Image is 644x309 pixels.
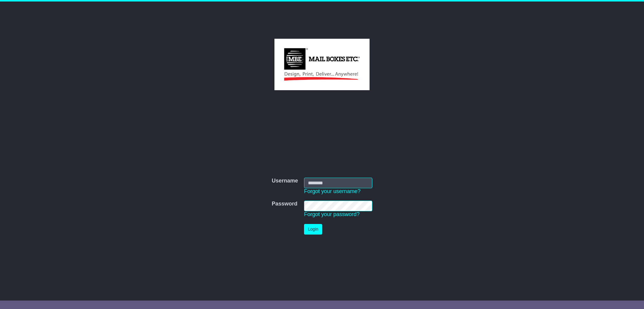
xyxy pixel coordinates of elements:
[272,178,298,184] label: Username
[304,211,360,217] a: Forgot your password?
[272,201,297,207] label: Password
[304,224,322,235] button: Login
[304,188,360,194] a: Forgot your username?
[274,39,370,90] img: MBE Point Cook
